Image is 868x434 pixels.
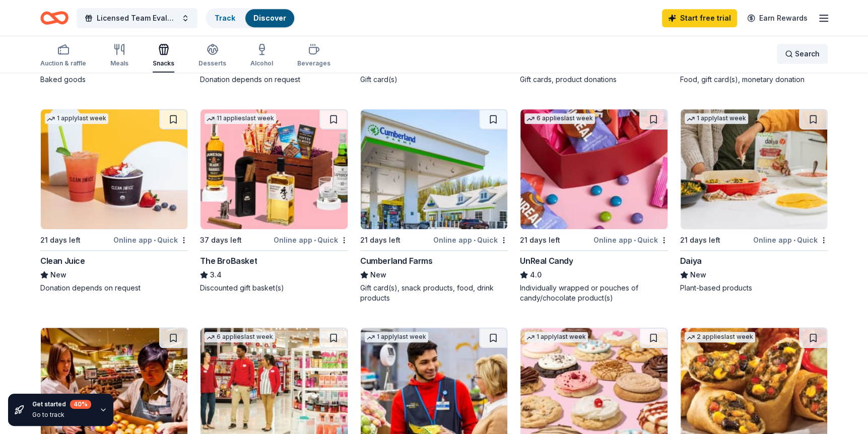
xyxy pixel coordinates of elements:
div: Online app Quick [753,234,828,246]
span: 4.0 [530,269,542,281]
div: 1 apply last week [524,332,588,342]
a: Image for UnReal Candy6 applieslast week21 days leftOnline app•QuickUnReal Candy4.0Individually w... [520,109,667,303]
div: Desserts [198,59,226,67]
div: Snacks [153,59,174,67]
span: New [50,269,66,281]
div: 21 days left [40,234,81,246]
div: 1 apply last week [45,113,108,124]
span: • [154,236,156,244]
span: • [314,236,316,244]
a: Discover [253,14,286,22]
button: Meals [110,39,128,73]
a: Start free trial [662,9,737,27]
a: Home [40,6,69,30]
span: Licensed Team Evaluations for Registered Pet Therapy Teams [97,12,177,24]
div: 6 applies last week [524,113,595,124]
span: • [634,236,636,244]
div: 21 days left [520,234,560,246]
button: TrackDiscover [206,8,295,28]
div: Online app Quick [433,234,508,246]
div: Plant-based products [680,283,828,293]
span: New [690,269,706,281]
button: Search [777,44,828,64]
div: Gift card(s), snack products, food, drink products [360,283,508,303]
div: Gift card(s) [360,75,508,85]
button: Beverages [297,39,330,73]
img: Image for Daiya [681,109,827,229]
img: Image for UnReal Candy [520,109,667,229]
div: Baked goods [40,75,188,85]
div: Daiya [680,255,702,267]
a: Image for Daiya1 applylast week21 days leftOnline app•QuickDaiyaNewPlant-based products [680,109,828,293]
div: Clean Juice [40,255,85,267]
div: Online app Quick [593,234,668,246]
div: Auction & raffle [40,59,86,67]
div: 1 apply last week [365,332,428,342]
a: Track [215,14,235,22]
div: 21 days left [360,234,400,246]
div: Donation depends on request [200,75,348,85]
button: Alcohol [250,39,273,73]
div: 2 applies last week [685,332,755,342]
div: 11 applies last week [205,113,276,124]
a: Earn Rewards [741,9,814,27]
a: Image for The BroBasket11 applieslast week37 days leftOnline app•QuickThe BroBasket3.4Discounted ... [200,109,348,293]
div: Donation depends on request [40,283,188,293]
span: • [474,236,476,244]
div: 21 days left [680,234,720,246]
img: Image for Cumberland Farms [361,109,507,229]
div: The BroBasket [200,255,257,267]
a: Image for Cumberland Farms21 days leftOnline app•QuickCumberland FarmsNewGift card(s), snack prod... [360,109,508,303]
div: Discounted gift basket(s) [200,283,348,293]
div: Cumberland Farms [360,255,433,267]
span: • [793,236,795,244]
div: 6 applies last week [205,332,275,342]
div: Food, gift card(s), monetary donation [680,75,828,85]
div: Alcohol [250,59,273,67]
button: Auction & raffle [40,39,86,73]
div: 1 apply last week [685,113,748,124]
div: Go to track [32,411,91,419]
div: Get started [32,400,91,409]
button: Licensed Team Evaluations for Registered Pet Therapy Teams [77,8,197,28]
span: New [370,269,386,281]
div: 40 % [70,400,91,409]
a: Image for Clean Juice1 applylast week21 days leftOnline app•QuickClean JuiceNewDonation depends o... [40,109,188,293]
div: Individually wrapped or pouches of candy/chocolate product(s) [520,283,667,303]
span: 3.4 [210,269,222,281]
button: Desserts [198,39,226,73]
button: Snacks [153,39,174,73]
span: Search [795,48,820,60]
div: Gift cards, product donations [520,75,667,85]
div: 37 days left [200,234,242,246]
div: Online app Quick [274,234,348,246]
div: Beverages [297,59,330,67]
div: Online app Quick [113,234,188,246]
img: Image for The BroBasket [201,109,347,229]
img: Image for Clean Juice [41,109,187,229]
div: Meals [110,59,128,67]
div: UnReal Candy [520,255,573,267]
